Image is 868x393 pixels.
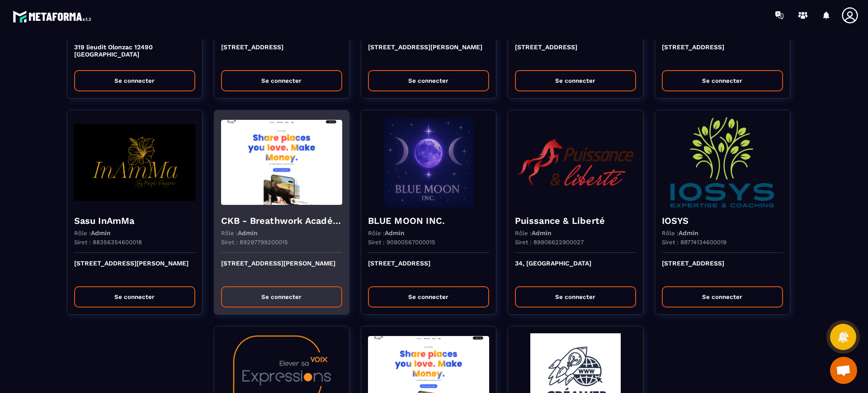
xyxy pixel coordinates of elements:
p: Rôle : [368,229,405,237]
p: [STREET_ADDRESS] [368,260,489,279]
img: funnel-background [515,117,636,208]
p: Siret : 88774134600019 [662,239,726,246]
h4: Sasu InAmMa [74,214,195,227]
button: Se connecter [221,286,342,308]
h4: BLUE MOON INC. [368,214,489,227]
img: funnel-background [368,117,489,208]
span: Admin [91,229,111,237]
button: Se connecter [368,70,489,91]
p: 34, [GEOGRAPHIC_DATA] [515,260,636,279]
img: funnel-background [74,117,195,208]
p: [STREET_ADDRESS][PERSON_NAME] [74,260,195,279]
p: [STREET_ADDRESS][PERSON_NAME] [221,260,342,279]
button: Se connecter [515,286,636,308]
span: Admin [679,229,698,237]
button: Se connecter [74,286,195,308]
p: Siret : 89906622900027 [515,239,584,246]
span: Admin [532,229,552,237]
p: Rôle : [74,229,111,237]
img: funnel-background [221,117,342,208]
p: [STREET_ADDRESS] [221,43,342,63]
p: 319 lieudit Olonzac 12490 [GEOGRAPHIC_DATA] [74,43,195,63]
button: Se connecter [74,70,195,91]
span: Admin [385,229,405,237]
button: Se connecter [221,70,342,91]
button: Se connecter [515,70,636,91]
span: Admin [238,229,258,237]
div: Ouvrir le chat [830,357,857,384]
p: Rôle : [662,229,698,237]
p: Rôle : [515,229,552,237]
p: [STREET_ADDRESS] [662,260,783,279]
img: funnel-background [662,117,783,208]
button: Se connecter [368,286,489,308]
p: Siret : 88356354600018 [74,239,142,246]
button: Se connecter [662,70,783,91]
p: [STREET_ADDRESS] [662,43,783,63]
p: Siret : 90900567000015 [368,239,435,246]
h4: IOSYS [662,214,783,227]
img: logo [13,8,94,25]
p: Rôle : [221,229,258,237]
p: [STREET_ADDRESS] [515,43,636,63]
h4: CKB - Breathwork Académie [221,214,342,227]
p: [STREET_ADDRESS][PERSON_NAME] [368,43,489,63]
h4: Puissance & Liberté [515,214,636,227]
button: Se connecter [662,286,783,308]
p: Siret : 89297799200015 [221,239,288,246]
